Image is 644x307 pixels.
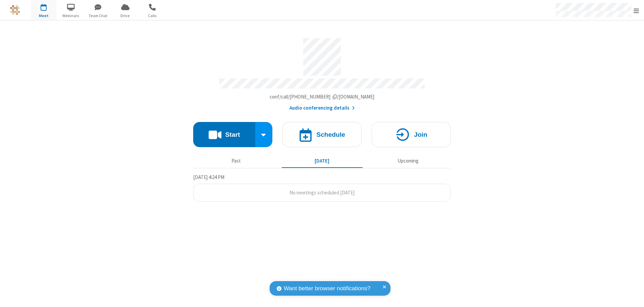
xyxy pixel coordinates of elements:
[86,13,111,19] span: Team Chat
[316,131,345,138] h4: Schedule
[289,104,355,112] button: Audio conferencing details
[282,155,363,167] button: [DATE]
[270,94,375,100] span: Copy my meeting room link
[414,131,427,138] h4: Join
[193,33,451,112] section: Account details
[193,174,224,180] span: [DATE] 4:24 PM
[193,122,255,147] button: Start
[196,155,277,167] button: Past
[31,13,56,19] span: Meet
[225,131,240,138] h4: Start
[289,189,355,196] span: No meetings scheduled [DATE]
[58,13,84,19] span: Webinars
[627,290,639,302] iframe: Chat
[282,122,362,147] button: Schedule
[368,155,448,167] button: Upcoming
[255,122,273,147] div: Start conference options
[140,13,165,19] span: Calls
[10,5,20,15] img: QA Selenium DO NOT DELETE OR CHANGE
[284,284,370,293] span: Want better browser notifications?
[372,122,451,147] button: Join
[270,93,375,101] button: Copy my meeting room linkCopy my meeting room link
[113,13,138,19] span: Drive
[193,173,451,202] section: Today's Meetings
